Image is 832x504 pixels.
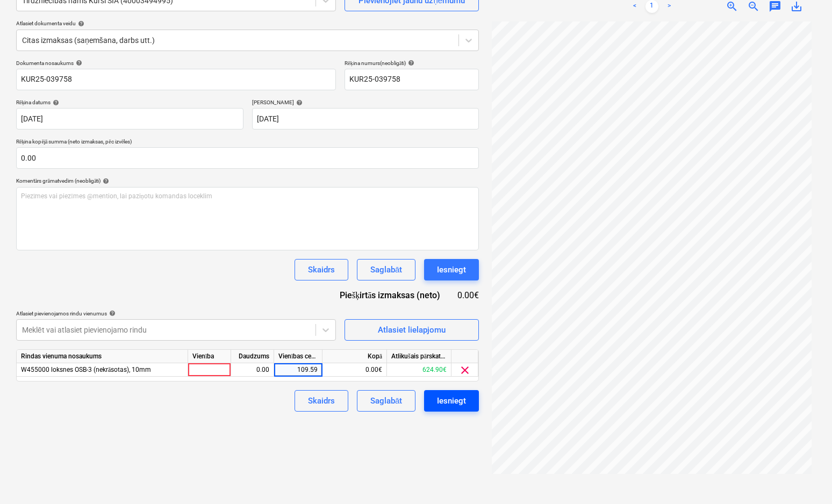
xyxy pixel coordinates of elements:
[458,364,471,377] span: clear
[406,60,414,66] span: help
[16,60,336,67] div: Dokumenta nosaukums
[252,108,479,129] input: Izpildes datums nav norādīts
[16,69,336,90] input: Dokumenta nosaukums
[345,60,479,67] div: Rēķina numurs (neobligāti)
[457,289,479,301] div: 0.00€
[101,178,109,184] span: help
[21,366,151,373] span: W455000 loksnes OSB-3 (nekrāsotas), 10mm
[294,99,303,106] span: help
[322,363,387,377] div: 0.00€
[308,263,335,277] div: Skaidrs
[308,394,335,408] div: Skaidrs
[357,259,415,280] button: Saglabāt
[16,138,479,147] p: Rēķina kopējā summa (neto izmaksas, pēc izvēles)
[778,452,832,504] iframe: Chat Widget
[295,259,348,280] button: Skaidrs
[235,363,269,377] div: 0.00
[378,323,446,337] div: Atlasiet lielapjomu
[274,350,322,363] div: Vienības cena
[51,99,59,106] span: help
[387,363,451,377] div: 624.90€
[231,350,274,363] div: Daudzums
[345,319,479,341] button: Atlasiet lielapjomu
[370,394,402,408] div: Saglabāt
[16,147,479,169] input: Rēķina kopējā summa (neto izmaksas, pēc izvēles)
[295,390,348,412] button: Skaidrs
[74,60,82,66] span: help
[16,310,336,317] div: Atlasiet pievienojamos rindu vienumus
[387,350,451,363] div: Atlikušais pārskatītais budžets
[424,259,479,280] button: Iesniegt
[370,263,402,277] div: Saglabāt
[322,350,387,363] div: Kopā
[437,263,466,277] div: Iesniegt
[76,20,84,27] span: help
[16,108,243,129] input: Rēķina datums nav norādīts
[331,289,457,301] div: Piešķirtās izmaksas (neto)
[357,390,415,412] button: Saglabāt
[424,390,479,412] button: Iesniegt
[345,69,479,90] input: Rēķina numurs
[17,350,188,363] div: Rindas vienuma nosaukums
[437,394,466,408] div: Iesniegt
[107,310,116,316] span: help
[16,20,479,27] div: Atlasiet dokumenta veidu
[188,350,231,363] div: Vienība
[252,99,479,106] div: [PERSON_NAME]
[16,177,479,184] div: Komentārs grāmatvedim (neobligāti)
[16,99,243,106] div: Rēķina datums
